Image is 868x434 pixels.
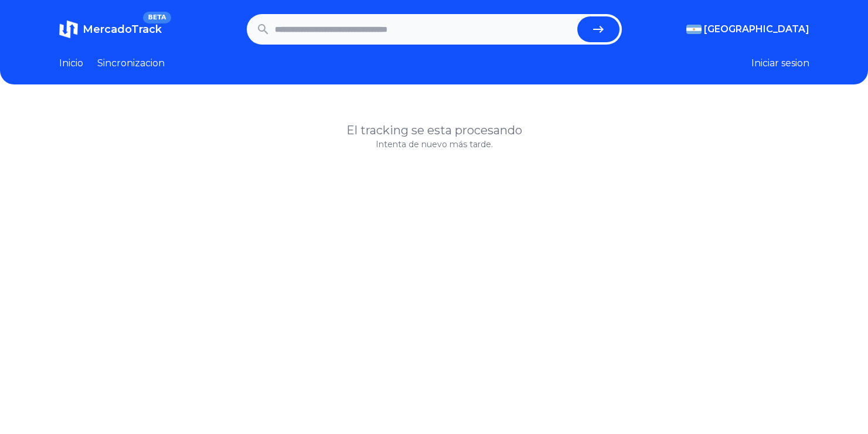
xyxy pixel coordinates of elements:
[59,138,809,150] p: Intenta de nuevo más tarde.
[704,22,809,36] span: [GEOGRAPHIC_DATA]
[59,56,83,70] a: Inicio
[143,12,171,23] span: BETA
[751,56,809,70] button: Iniciar sesion
[83,23,162,36] span: MercadoTrack
[97,56,165,70] a: Sincronizacion
[59,122,809,138] h1: El tracking se esta procesando
[59,20,78,39] img: MercadoTrack
[59,20,162,39] a: MercadoTrackBETA
[686,22,809,36] button: [GEOGRAPHIC_DATA]
[686,25,702,34] img: Argentina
